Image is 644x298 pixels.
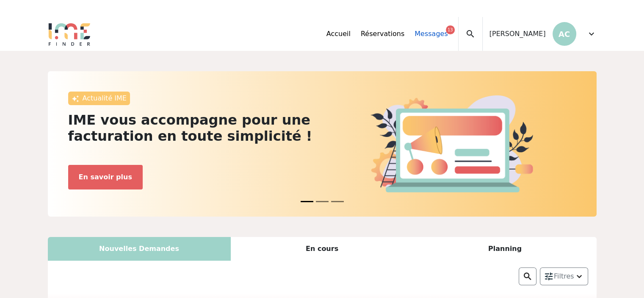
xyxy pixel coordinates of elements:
div: En cours [231,237,414,261]
button: News 2 [331,197,344,206]
button: News 1 [316,197,329,206]
img: Logo.png [48,22,91,46]
img: awesome.png [72,95,79,103]
span: [PERSON_NAME] [489,29,546,39]
h2: IME vous accompagne pour une facturation en toute simplicité ! [68,112,317,145]
a: Messages13 [415,29,448,39]
button: News 0 [301,197,313,206]
p: AC [553,22,576,46]
div: Nouvelles Demandes [48,237,231,261]
span: Filtres [554,271,574,281]
img: arrow_down.png [574,271,584,281]
span: expand_more [586,29,597,39]
img: setting.png [544,271,554,281]
span: search [465,29,475,39]
a: Accueil [326,29,351,39]
button: En savoir plus [68,165,143,189]
div: Planning [414,237,597,261]
img: search.png [522,271,533,281]
img: actu.png [370,95,533,192]
div: 13 [446,25,455,34]
div: Actualité IME [68,92,130,105]
a: Réservations [361,29,404,39]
